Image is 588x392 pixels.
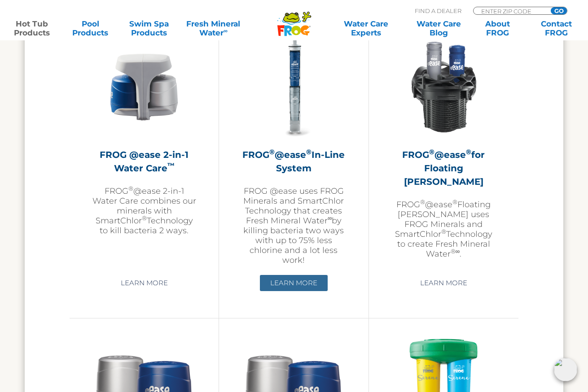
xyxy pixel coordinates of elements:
[480,7,541,15] input: Zip Code Form
[554,358,577,381] img: openIcon
[306,148,312,156] sup: ®
[475,19,521,37] a: AboutFROG
[128,185,133,192] sup: ®
[241,35,346,139] img: inline-system-300x300.png
[92,148,196,175] h2: FROG @ease 2-in-1 Water Care
[451,248,456,255] sup: ®
[466,148,471,156] sup: ®
[551,7,567,14] input: GO
[260,275,328,291] a: Learn More
[110,275,178,291] a: Learn More
[391,35,496,139] img: InLineWeir_Front_High_inserting-v2-300x300.png
[185,19,242,37] a: Fresh MineralWater∞
[68,19,114,37] a: PoolProducts
[452,198,457,205] sup: ®
[328,214,332,222] sup: ∞
[92,186,196,235] p: FROG @ease 2-in-1 Water Care combines our minerals with SmartChlor Technology to kill bacteria 2 ...
[329,19,403,37] a: Water CareExperts
[92,35,196,139] img: @ease-2-in-1-Holder-v2-300x300.png
[391,35,496,268] a: FROG®@ease®for Floating [PERSON_NAME]FROG®@ease®Floating [PERSON_NAME] uses FROG Minerals and Sma...
[142,214,147,222] sup: ®
[241,35,346,268] a: FROG®@ease®In-Line SystemFROG @ease uses FROG Minerals and SmartChlor Technology that creates Fre...
[9,19,55,37] a: Hot TubProducts
[391,200,496,259] p: FROG @ease Floating [PERSON_NAME] uses FROG Minerals and SmartChlor Technology to create Fresh Mi...
[456,248,460,255] sup: ∞
[241,186,346,265] p: FROG @ease uses FROG Minerals and SmartChlor Technology that creates Fresh Mineral Water by killi...
[167,161,175,170] sup: ™
[410,275,478,291] a: Learn More
[533,19,579,37] a: ContactFROG
[420,198,425,205] sup: ®
[391,148,496,188] h2: FROG @ease for Floating [PERSON_NAME]
[92,35,196,268] a: FROG @ease 2-in-1 Water Care™FROG®@ease 2-in-1 Water Care combines our minerals with SmartChlor®T...
[126,19,172,37] a: Swim SpaProducts
[269,148,275,156] sup: ®
[224,27,228,34] sup: ∞
[441,228,446,235] sup: ®
[416,19,462,37] a: Water CareBlog
[241,148,346,175] h2: FROG @ease In-Line System
[415,7,461,15] p: Find A Dealer
[429,148,434,156] sup: ®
